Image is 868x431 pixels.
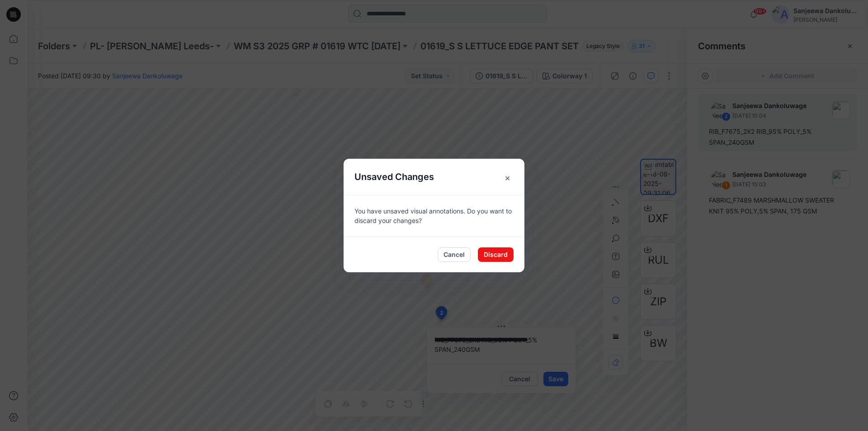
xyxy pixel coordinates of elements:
[344,195,524,236] div: You have unsaved visual annotations. Do you want to discard your changes?
[488,159,524,195] button: Close
[438,247,471,262] button: Cancel
[344,159,445,195] h5: Unsaved Changes
[499,170,515,186] span: ×
[478,247,514,262] button: Discard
